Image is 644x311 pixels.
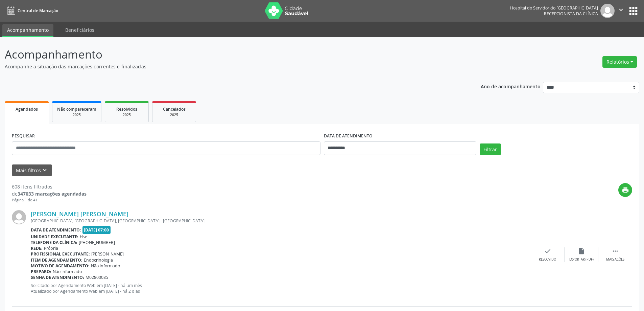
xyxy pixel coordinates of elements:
[12,190,87,197] div: de
[544,247,551,255] i: check
[44,245,58,251] span: Própria
[618,183,632,197] button: print
[41,166,48,174] i: keyboard_arrow_down
[2,24,53,37] a: Acompanhamento
[91,251,124,257] span: [PERSON_NAME]
[627,5,639,17] button: apps
[5,63,449,70] p: Acompanhe a situação das marcações correntes e finalizadas
[12,131,35,141] label: PESQUISAR
[86,274,108,280] span: M02800085
[79,240,115,245] span: [PHONE_NUMBER]
[53,269,82,274] span: Não informado
[57,106,96,112] span: Não compareceram
[31,263,90,269] b: Motivo de agendamento:
[481,82,541,90] p: Ano de acompanhamento
[615,4,627,18] button: 
[480,143,501,155] button: Filtrar
[31,269,51,274] b: Preparo:
[18,8,58,14] span: Central de Marcação
[12,197,87,203] div: Página 1 de 41
[578,247,585,255] i: insert_drive_file
[12,164,52,176] button: Mais filtroskeyboard_arrow_down
[110,112,144,117] div: 2025
[31,245,43,251] b: Rede:
[31,227,81,233] b: Data de atendimento:
[16,106,38,112] span: Agendados
[91,263,120,269] span: Não informado
[600,4,615,18] img: img
[324,131,373,141] label: DATA DE ATENDIMENTO
[31,257,82,263] b: Item de agendamento:
[31,218,531,224] div: [GEOGRAPHIC_DATA], [GEOGRAPHIC_DATA], [GEOGRAPHIC_DATA] - [GEOGRAPHIC_DATA]
[606,257,624,262] div: Mais ações
[5,5,58,16] a: Central de Marcação
[12,183,87,190] div: 608 itens filtrados
[80,234,87,240] span: Hse
[31,251,90,257] b: Profissional executante:
[31,283,531,294] p: Solicitado por Agendamento Web em [DATE] - há um mês Atualizado por Agendamento Web em [DATE] - h...
[617,6,625,14] i: 
[569,257,594,262] div: Exportar (PDF)
[163,106,186,112] span: Cancelados
[31,274,84,280] b: Senha de atendimento:
[31,240,77,245] b: Telefone da clínica:
[31,210,128,218] a: [PERSON_NAME] [PERSON_NAME]
[510,5,598,11] div: Hospital do Servidor do [GEOGRAPHIC_DATA]
[116,106,137,112] span: Resolvidos
[84,257,113,263] span: Endocrinologia
[61,24,99,36] a: Beneficiários
[602,56,637,68] button: Relatórios
[5,46,449,63] p: Acompanhamento
[12,210,26,224] img: img
[622,186,629,194] i: print
[157,112,191,117] div: 2025
[82,226,111,234] span: [DATE] 07:00
[612,247,619,255] i: 
[544,11,598,17] span: Recepcionista da clínica
[31,234,78,240] b: Unidade executante:
[57,112,96,117] div: 2025
[539,257,556,262] div: Resolvido
[18,191,87,197] strong: 347033 marcações agendadas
